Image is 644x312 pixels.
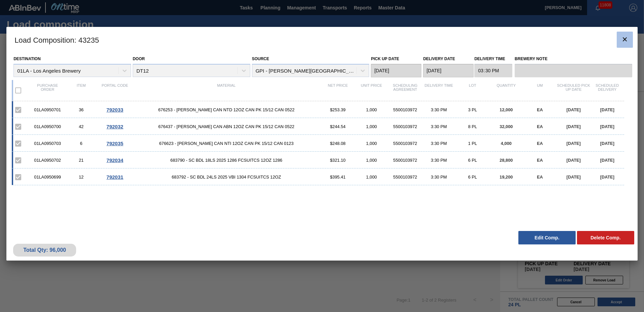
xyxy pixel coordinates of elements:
span: [DATE] [600,158,614,163]
div: 3:30 PM [422,124,456,129]
div: 3:30 PM [422,174,456,180]
div: 01LA0950701 [31,107,64,112]
div: 1,000 [355,158,388,163]
div: Scheduling Agreement [388,83,422,97]
span: 792032 [106,124,123,129]
div: 1,000 [355,174,388,180]
span: 12,000 [500,107,513,112]
div: 01LA0950702 [31,158,64,163]
div: 5500103972 [388,141,422,146]
label: Delivery Date [423,56,455,61]
span: [DATE] [600,124,614,129]
div: 01LA0950703 [31,141,64,146]
div: Item [64,83,98,97]
span: [DATE] [567,141,581,146]
input: mm/dd/yyyy [423,64,474,77]
div: Go to Order [98,124,132,129]
div: 5500103972 [388,124,422,129]
span: 792033 [106,107,123,113]
div: Lot [456,83,489,97]
span: EA [537,141,543,146]
div: 3 PL [456,107,489,112]
span: 28,800 [500,158,513,163]
span: [DATE] [600,174,614,180]
div: Go to Order [98,141,132,146]
span: 792035 [106,141,123,146]
span: [DATE] [567,107,581,112]
div: 3:30 PM [422,141,456,146]
div: Portal code [98,83,132,97]
div: 1 PL [456,141,489,146]
div: Unit Price [355,83,388,97]
button: Delete Comp. [577,231,634,244]
div: 5500103972 [388,174,422,180]
div: $253.39 [321,107,355,112]
label: Brewery Note [515,54,632,64]
input: mm/dd/yyyy [371,64,421,77]
span: EA [537,124,543,129]
div: Net Price [321,83,355,97]
div: Quantity [489,83,523,97]
label: Destination [13,56,40,61]
div: 5500103972 [388,107,422,112]
span: EA [537,174,543,180]
div: $395.41 [321,174,355,180]
div: 3:30 PM [422,107,456,112]
span: [DATE] [567,174,581,180]
div: Scheduled Delivery [590,83,624,97]
span: 676623 - CARR CAN NTI 12OZ CAN PK 15/12 CAN 0123 [132,141,321,146]
button: Edit Comp. [518,231,576,244]
div: 21 [64,158,98,163]
div: 12 [64,174,98,180]
div: 6 PL [456,174,489,180]
span: [DATE] [600,141,614,146]
div: UM [523,83,557,97]
span: 683790 - SC BDL 18LS 2025 1286 FCSUITCS 12OZ 1286 [132,158,321,163]
div: $321.10 [321,158,355,163]
div: 3:30 PM [422,158,456,163]
div: $244.54 [321,124,355,129]
span: EA [537,107,543,112]
div: Purchase order [31,83,64,97]
div: $248.08 [321,141,355,146]
label: Delivery Time [474,54,512,64]
div: Material [132,83,321,97]
span: 683792 - SC BDL 24LS 2025 VBI 1304 FCSUITCS 12OZ [132,174,321,180]
span: [DATE] [600,107,614,112]
div: Go to Order [98,157,132,163]
h3: Load Composition : 43235 [6,27,638,52]
div: Scheduled Pick up Date [557,83,590,97]
div: Go to Order [98,174,132,180]
div: 5500103972 [388,158,422,163]
label: Pick up Date [371,56,399,61]
span: 792031 [106,174,123,180]
span: 676437 - CARR CAN ABN 12OZ CAN PK 15/12 CAN 0522 [132,124,321,129]
label: Source [252,56,269,61]
label: Door [133,56,145,61]
div: 42 [64,124,98,129]
span: [DATE] [567,158,581,163]
span: EA [537,158,543,163]
span: 676253 - CARR CAN NTD 12OZ CAN PK 15/12 CAN 0522 [132,107,321,112]
span: 4,000 [501,141,512,146]
span: 19,200 [500,174,513,180]
div: 1,000 [355,124,388,129]
div: 1,000 [355,141,388,146]
div: 01LA0950699 [31,174,64,180]
div: Delivery Time [422,83,456,97]
span: 792034 [106,157,123,163]
div: 8 PL [456,124,489,129]
span: 32,000 [500,124,513,129]
div: 6 PL [456,158,489,163]
span: [DATE] [567,124,581,129]
div: 6 [64,141,98,146]
div: 36 [64,107,98,112]
div: Total Qty: 96,000 [18,247,71,253]
div: 01LA0950700 [31,124,64,129]
div: 1,000 [355,107,388,112]
div: Go to Order [98,107,132,113]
